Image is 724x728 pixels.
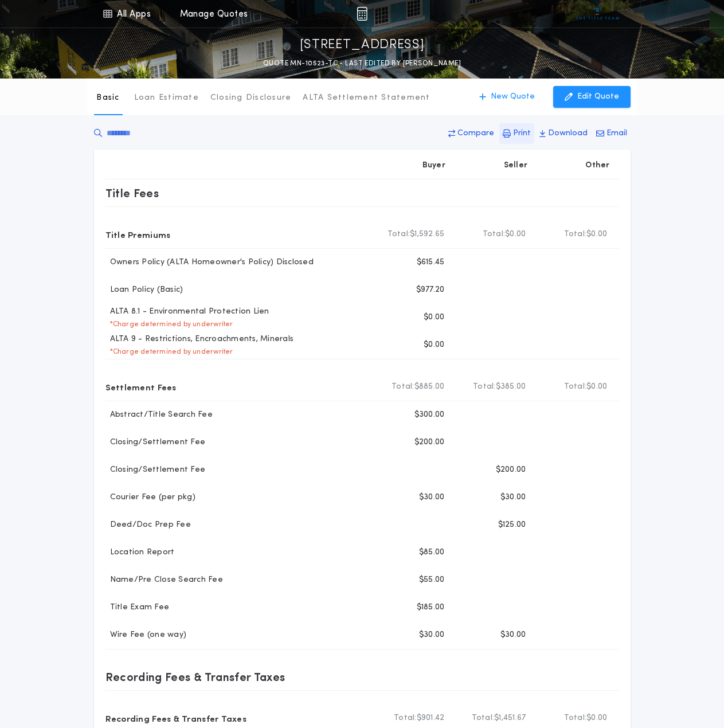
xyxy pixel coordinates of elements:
[445,123,498,144] button: Compare
[105,306,269,318] p: ALTA 8.1 - Environmental Protection Lien
[357,7,367,21] img: img
[105,668,285,686] p: Recording Fees & Transfer Taxes
[536,123,591,144] button: Download
[392,381,414,393] b: Total:
[424,339,444,351] p: $0.00
[414,437,445,448] p: $200.00
[416,284,445,296] p: $977.20
[105,574,223,586] p: Name/Pre Close Search Fee
[105,284,183,296] p: Loan Policy (Basic)
[498,519,526,531] p: $125.00
[585,160,609,171] p: Other
[105,320,233,329] p: * Charge determined by underwriter
[394,713,417,724] b: Total:
[494,713,526,724] span: $1,451.67
[499,123,534,144] button: Print
[586,229,607,240] span: $0.00
[105,437,206,448] p: Closing/Settlement Fee
[593,123,631,144] button: Email
[414,381,445,393] span: $885.00
[473,381,496,393] b: Total:
[210,92,292,104] p: Closing Disclosure
[564,229,587,240] b: Total:
[105,602,170,613] p: Title Exam Fee
[105,409,213,421] p: Abstract/Title Search Fee
[500,492,526,503] p: $30.00
[105,184,159,202] p: Title Fees
[105,347,233,357] p: * Charge determined by underwriter
[419,574,445,586] p: $55.00
[414,409,445,421] p: $300.00
[505,229,526,240] span: $0.00
[134,92,199,104] p: Loan Estimate
[504,160,528,171] p: Seller
[388,229,410,240] b: Total:
[105,519,191,531] p: Deed/Doc Prep Fee
[586,381,607,393] span: $0.00
[105,709,247,727] p: Recording Fees & Transfer Taxes
[606,128,627,139] p: Email
[576,8,619,19] img: vs-icon
[422,160,445,171] p: Buyer
[577,91,619,103] p: Edit Quote
[419,547,445,558] p: $85.00
[410,229,444,240] span: $1,592.65
[105,257,314,268] p: Owners Policy (ALTA Homeowner's Policy) Disclosed
[417,602,445,613] p: $185.00
[457,128,494,139] p: Compare
[496,464,526,476] p: $200.00
[105,492,195,503] p: Courier Fee (per pkg)
[105,378,177,396] p: Settlement Fees
[586,713,607,724] span: $0.00
[468,86,546,108] button: New Quote
[419,629,445,641] p: $30.00
[491,91,535,103] p: New Quote
[105,334,294,345] p: ALTA 9 - Restrictions, Encroachments, Minerals
[553,86,631,108] button: Edit Quote
[105,547,175,558] p: Location Report
[105,464,206,476] p: Closing/Settlement Fee
[417,713,445,724] span: $901.42
[500,629,526,641] p: $30.00
[424,312,444,323] p: $0.00
[300,36,425,54] p: [STREET_ADDRESS]
[483,229,506,240] b: Total:
[263,58,461,69] p: QUOTE MN-10523-TC - LAST EDITED BY [PERSON_NAME]
[472,713,495,724] b: Total:
[96,92,119,104] p: Basic
[303,92,430,104] p: ALTA Settlement Statement
[417,257,445,268] p: $615.45
[105,225,171,244] p: Title Premiums
[564,381,587,393] b: Total:
[564,713,587,724] b: Total:
[548,128,588,139] p: Download
[513,128,531,139] p: Print
[496,381,526,393] span: $385.00
[419,492,445,503] p: $30.00
[105,629,187,641] p: Wire Fee (one way)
